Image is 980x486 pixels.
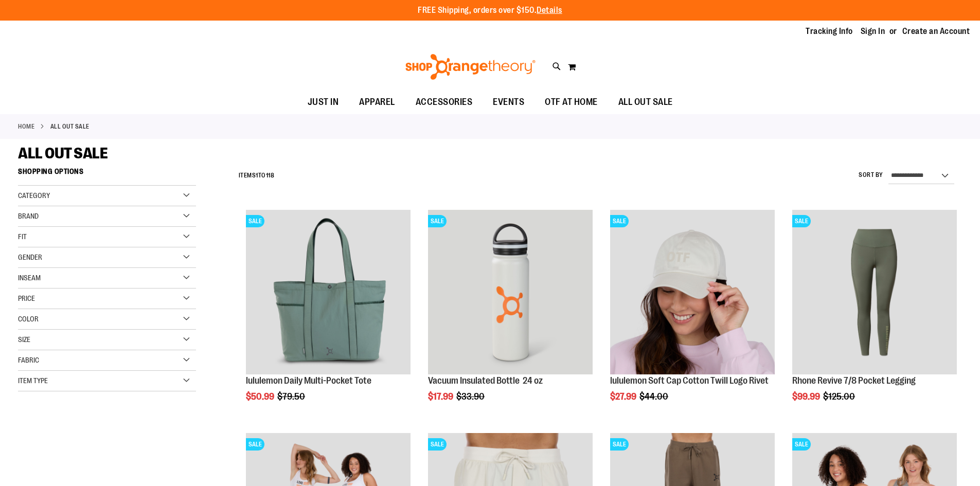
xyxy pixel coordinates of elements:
[861,26,885,37] a: Sign In
[610,215,629,227] span: SALE
[18,163,196,186] strong: Shopping Options
[404,54,537,80] img: Shop Orangetheory
[239,168,275,184] h2: Items to
[246,375,371,386] a: lululemon Daily Multi-Pocket Tote
[493,91,524,114] span: EVENTS
[428,375,543,386] a: Vacuum Insulated Bottle 24 oz
[792,438,811,451] span: SALE
[618,91,673,114] span: ALL OUT SALE
[359,91,395,114] span: APPAREL
[277,391,307,402] span: $79.50
[246,210,411,374] img: lululemon Daily Multi-Pocket Tote
[428,215,447,227] span: SALE
[639,391,670,402] span: $44.00
[18,274,41,282] span: Inseam
[610,210,775,376] a: OTF lululemon Soft Cap Cotton Twill Logo Rivet KhakiSALE
[18,232,27,241] span: Fit
[537,6,562,15] a: Details
[792,210,957,376] a: Rhone Revive 7/8 Pocket LeggingSALE
[50,122,90,131] strong: ALL OUT SALE
[610,375,769,386] a: lululemon Soft Cap Cotton Twill Logo Rivet
[792,210,957,374] img: Rhone Revive 7/8 Pocket Legging
[806,26,853,37] a: Tracking Info
[18,212,39,220] span: Brand
[428,438,447,451] span: SALE
[428,391,455,402] span: $17.99
[423,205,598,428] div: product
[610,438,629,451] span: SALE
[308,91,339,114] span: JUST IN
[266,172,275,179] span: 118
[428,210,593,374] img: Vacuum Insulated Bottle 24 oz
[545,91,598,114] span: OTF AT HOME
[823,391,857,402] span: $125.00
[792,215,811,227] span: SALE
[18,376,48,385] span: Item Type
[18,145,108,162] span: ALL OUT SALE
[610,391,638,402] span: $27.99
[902,26,970,37] a: Create an Account
[428,210,593,376] a: Vacuum Insulated Bottle 24 ozSALE
[246,438,264,451] span: SALE
[859,171,883,179] label: Sort By
[787,205,962,428] div: product
[792,375,916,386] a: Rhone Revive 7/8 Pocket Legging
[456,391,486,402] span: $33.90
[792,391,822,402] span: $99.99
[246,210,411,376] a: lululemon Daily Multi-Pocket ToteSALE
[605,205,780,428] div: product
[416,91,473,114] span: ACCESSORIES
[18,315,39,323] span: Color
[18,294,35,302] span: Price
[418,5,562,16] p: FREE Shipping, orders over $150.
[246,391,276,402] span: $50.99
[241,205,416,428] div: product
[246,215,264,227] span: SALE
[18,335,30,344] span: Size
[256,172,258,179] span: 1
[18,356,39,364] span: Fabric
[18,253,42,261] span: Gender
[18,191,50,200] span: Category
[18,122,34,131] a: Home
[610,210,775,374] img: OTF lululemon Soft Cap Cotton Twill Logo Rivet Khaki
